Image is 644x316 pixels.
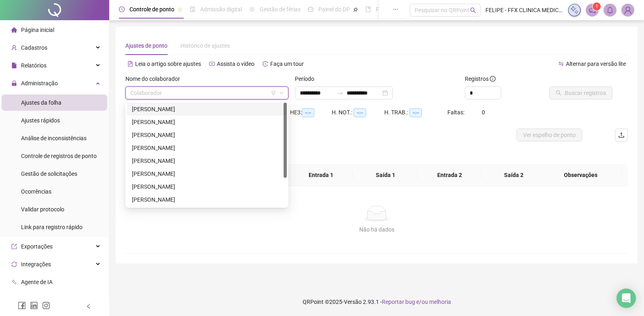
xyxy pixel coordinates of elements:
[21,99,61,106] span: Ajustes da folha
[132,182,282,191] div: [PERSON_NAME]
[18,301,26,310] span: facebook
[354,108,366,117] span: --:--
[308,6,314,12] span: dashboard
[200,6,242,13] span: Admissão digital
[279,91,284,95] span: down
[353,164,417,186] th: Saída 1
[127,193,287,206] div: JAQUELINE PEREIRA MARTINS
[132,156,282,165] div: [PERSON_NAME]
[470,7,476,13] span: search
[616,289,636,308] div: Open Intercom Messenger
[125,74,185,83] label: Nome do colaborador
[109,288,644,316] footer: QRPoint © 2025 - 2.93.1 -
[11,27,17,33] span: home
[289,164,353,186] th: Entrada 1
[485,6,563,15] span: FELIPE - FFX CLINICA MEDICA E ODONTOLÓGICA LTDA
[337,90,343,96] span: to
[344,299,362,305] span: Versão
[21,261,51,268] span: Integrações
[132,105,282,114] div: [PERSON_NAME]
[132,143,282,152] div: [PERSON_NAME]
[21,224,83,230] span: Link para registro rápido
[119,6,125,12] span: clock-circle
[482,164,546,186] th: Saída 2
[21,153,97,159] span: Controle de registros de ponto
[558,61,564,67] span: swap
[540,164,622,186] th: Observações
[11,244,17,249] span: export
[190,6,195,12] span: file-done
[11,261,17,267] span: sync
[353,7,358,12] span: pushpin
[127,103,287,116] div: ANA CLARA REZENDE SILVA
[393,6,398,12] span: ellipsis
[384,108,447,117] div: H. TRAB.:
[127,129,287,141] div: ANDREAS SANTANA ELSTNER
[547,171,615,179] span: Observações
[595,4,598,9] span: 1
[129,6,174,13] span: Controle de ponto
[409,108,422,117] span: --:--
[11,80,17,86] span: lock
[86,303,91,309] span: left
[447,109,466,116] span: Faltas:
[21,171,77,177] span: Gestão de solicitações
[490,76,496,82] span: info-circle
[260,6,301,13] span: Gestão de férias
[42,301,50,310] span: instagram
[127,61,133,67] span: file-text
[209,61,215,67] span: youtube
[21,117,60,124] span: Ajustes rápidos
[566,61,626,67] span: Alternar para versão lite
[271,91,276,95] span: filter
[127,180,287,193] div: DEBORA IDALINA FERREIRA MACENA
[21,206,64,213] span: Validar protocolo
[606,6,614,14] span: bell
[270,61,304,67] span: Faça um tour
[382,299,451,305] span: Reportar bug e/ou melhoria
[332,108,384,117] div: H. NOT.:
[132,118,282,126] div: [PERSON_NAME]
[125,42,167,49] span: Ajustes de ponto
[21,279,53,285] span: Agente de IA
[589,6,596,14] span: notification
[21,188,51,195] span: Ocorrências
[21,62,47,69] span: Relatórios
[417,164,482,186] th: Entrada 2
[21,80,58,86] span: Administração
[132,131,282,139] div: [PERSON_NAME]
[132,195,282,204] div: [PERSON_NAME]
[365,6,371,12] span: book
[180,42,230,49] span: Histórico de ajustes
[302,108,314,117] span: --:--
[127,167,287,180] div: DAIANE APARECIDA SOARES MOREIRA
[135,61,201,67] span: Leia o artigo sobre ajustes
[135,225,618,234] div: Não há dados
[11,45,17,51] span: user-add
[11,63,17,68] span: file
[127,154,287,167] div: CASSIANE DA SILVA OLIVEIRA
[249,6,255,12] span: sun
[21,44,47,51] span: Cadastros
[318,6,350,13] span: Painel do DP
[622,4,634,16] img: 7697
[593,2,601,11] sup: 1
[30,301,38,310] span: linkedin
[337,90,343,96] span: swap-right
[549,86,612,99] button: Buscar registros
[132,169,282,178] div: [PERSON_NAME]
[465,74,496,83] span: Registros
[21,243,53,250] span: Exportações
[290,108,332,117] div: HE 3:
[178,7,182,12] span: pushpin
[21,27,54,33] span: Página inicial
[263,61,268,67] span: history
[217,61,254,67] span: Assista o vídeo
[618,132,625,138] span: upload
[517,129,582,141] button: Ver espelho de ponto
[482,109,485,116] span: 0
[127,116,287,129] div: ANA JULIA PEREIRA DOS SANTOS
[127,141,287,154] div: AYARA GOMES DOS SANTOS
[570,6,579,15] img: sparkle-icon.fc2bf0ac1784a2077858766a79e2daf3.svg
[376,6,428,13] span: Folha de pagamento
